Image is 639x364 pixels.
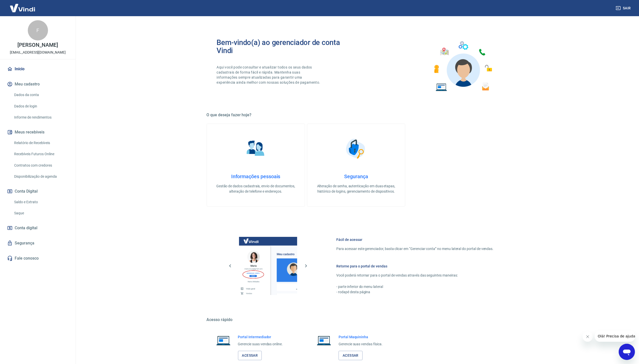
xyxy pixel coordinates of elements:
button: Conta Digital [6,186,69,197]
button: Meus recebíveis [6,127,69,138]
a: Saque [12,208,69,218]
a: Disponibilização de agenda [12,171,69,182]
h6: Retorne para o portal de vendas [337,264,494,269]
a: Informações pessoaisInformações pessoaisGestão de dados cadastrais, envio de documentos, alteraçã... [207,124,305,207]
h2: Bem-vindo(a) ao gerenciador de conta Vindi [217,38,356,55]
a: Conta digital [6,222,69,234]
iframe: Botão para abrir a janela de mensagens [619,344,635,360]
p: Alteração de senha, autenticação em duas etapas, histórico de logins, gerenciamento de dispositivos. [315,184,397,194]
h4: Informações pessoais [215,173,297,179]
button: Sair [615,4,633,13]
img: Imagem de um notebook aberto [313,334,335,347]
p: [EMAIL_ADDRESS][DOMAIN_NAME] [10,50,66,55]
p: Aqui você pode consultar e atualizar todos os seus dados cadastrais de forma fácil e rápida. Mant... [217,65,321,85]
img: Imagem de um notebook aberto [213,334,234,347]
a: Saldo e Extrato [12,197,69,207]
iframe: Fechar mensagem [583,332,593,342]
img: Imagem de um avatar masculino com diversos icones exemplificando as funcionalidades do gerenciado... [430,38,496,94]
span: Olá! Precisa de ajuda? [3,4,42,8]
a: Fale conosco [6,253,69,264]
h6: Portal Intermediador [238,334,283,339]
p: Para acessar este gerenciador, basta clicar em “Gerenciar conta” no menu lateral do portal de ven... [337,246,494,252]
span: Conta digital [15,224,37,232]
img: Imagem da dashboard mostrando o botão de gerenciar conta na sidebar no lado esquerdo [239,237,297,295]
a: Dados da conta [12,90,69,100]
p: [PERSON_NAME] [17,42,58,48]
a: Segurança [6,238,69,249]
a: Acessar [238,351,262,360]
img: Vindi [6,0,39,16]
iframe: Mensagem da empresa [595,331,635,342]
p: Gerencie suas vendas física. [339,342,383,347]
a: Recebíveis Futuros Online [12,149,69,159]
p: Você poderá retornar para o portal de vendas através das seguintes maneiras: [337,273,494,278]
div: F [28,20,48,40]
h6: Fácil de acessar [337,237,494,242]
a: Dados de login [12,101,69,111]
h6: Portal Maquininha [339,334,383,339]
a: Início [6,63,69,75]
a: Relatório de Recebíveis [12,138,69,148]
img: Segurança [343,136,369,161]
h4: Segurança [315,173,397,179]
p: - parte inferior do menu lateral [337,284,494,289]
a: Acessar [339,351,363,360]
img: Informações pessoais [243,136,268,161]
h5: O que deseja fazer hoje? [207,112,506,118]
h5: Acesso rápido [207,317,506,322]
p: - rodapé desta página [337,289,494,295]
a: Informe de rendimentos [12,112,69,123]
a: SegurançaSegurançaAlteração de senha, autenticação em duas etapas, histórico de logins, gerenciam... [307,124,405,207]
p: Gestão de dados cadastrais, envio de documentos, alteração de telefone e endereços. [215,184,297,194]
a: Contratos com credores [12,160,69,171]
p: Gerencie suas vendas online. [238,342,283,347]
button: Meu cadastro [6,79,69,90]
